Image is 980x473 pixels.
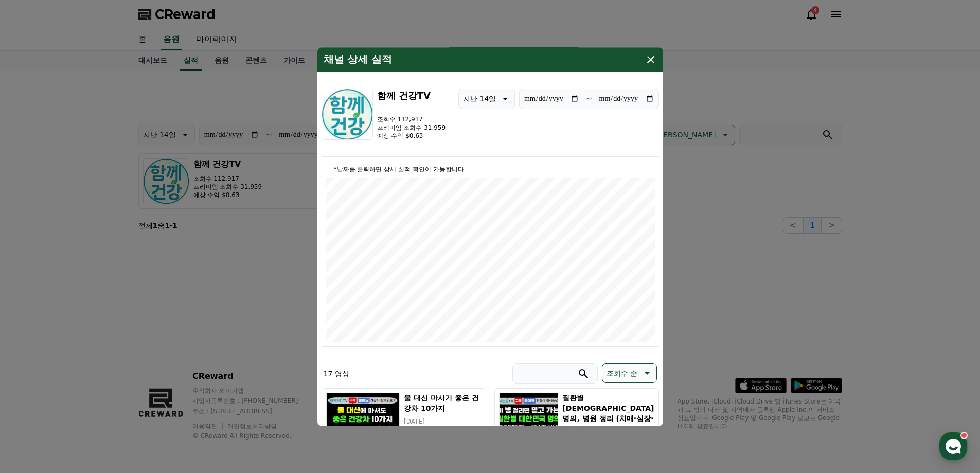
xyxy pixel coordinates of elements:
[317,47,663,426] div: modal
[377,115,446,124] p: 조회수 112,917
[377,132,446,140] p: 예상 수익 $0.63
[602,363,656,383] button: 조회수 순
[3,326,68,352] a: 홈
[32,342,39,350] span: 홈
[94,342,106,351] span: 대화
[404,393,481,413] h5: 물 대신 마시기 좋은 건강차 10가지
[133,326,198,352] a: 설정
[404,417,481,426] p: [DATE]
[68,326,133,352] a: 대화
[607,366,637,380] p: 조회수 순
[159,342,171,350] span: 설정
[377,124,446,132] p: 프리미엄 조회수 31,959
[458,89,515,109] button: 지난 14일
[326,165,655,173] p: *날짜를 클릭하면 상세 실적 확인이 가능합니다
[562,393,654,434] h5: 질환별 [DEMOGRAPHIC_DATA] 명의, 병원 정리 (치매·심장·암·당뇨)
[377,89,446,103] h3: 함께 건강TV
[463,92,496,106] p: 지난 14일
[585,93,592,105] p: ~
[324,369,349,379] p: 17 영상
[324,54,393,66] h4: 채널 상세 실적
[322,89,373,140] img: 함께 건강TV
